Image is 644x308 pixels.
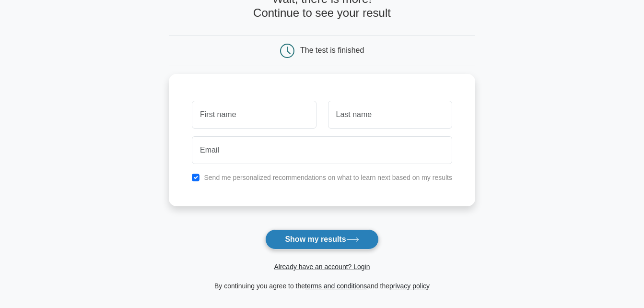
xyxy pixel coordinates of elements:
[163,280,481,292] div: By continuing you agree to the and the
[274,263,370,271] a: Already have an account? Login
[204,174,452,181] label: Send me personalized recommendations on what to learn next based on my results
[192,101,316,129] input: First name
[300,46,364,54] div: The test is finished
[192,136,452,164] input: Email
[305,282,367,290] a: terms and conditions
[389,282,430,290] a: privacy policy
[265,229,378,249] button: Show my results
[328,101,452,129] input: Last name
